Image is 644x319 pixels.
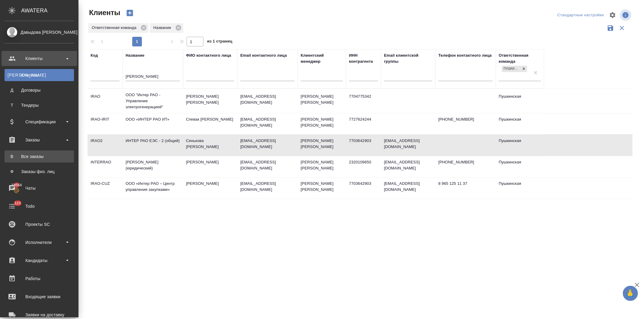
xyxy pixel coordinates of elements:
a: ДДоговоры [5,84,74,96]
span: 19054 [8,182,25,188]
div: Чаты [5,184,74,193]
p: [PHONE_NUMBER] [438,159,493,165]
a: Работы [2,271,77,286]
a: [PERSON_NAME]Клиенты [5,69,74,81]
a: ТТендеры [5,99,74,111]
div: Все заказы [8,153,71,159]
td: Пушкинская [496,178,544,199]
a: 19054Чаты [2,181,77,196]
div: Заказы [5,135,74,144]
td: [PERSON_NAME] [PERSON_NAME] [298,90,346,112]
td: [PERSON_NAME] [183,156,237,177]
td: [PERSON_NAME] [PERSON_NAME] [298,178,346,199]
td: IRAO-CUZ [88,178,123,199]
span: Клиенты [88,8,120,17]
td: ИНТЕР РАО ЕЭС - 2 (общий) [123,135,183,156]
div: Работы [5,274,74,283]
td: Пушкинская [496,156,544,177]
div: Клиенты [8,72,71,78]
td: INTERRAO [88,156,123,177]
a: ВВсе заказы [5,150,74,163]
td: Сенькова [PERSON_NAME] [183,135,237,156]
span: Посмотреть информацию [620,9,633,21]
span: Настроить таблицу [605,8,620,22]
div: Входящие заявки [5,292,74,301]
div: Договоры [8,87,71,93]
div: Спецификации [5,117,74,126]
div: Кандидаты [5,256,74,265]
p: 8 965 125 11 37 [438,181,493,187]
p: [EMAIL_ADDRESS][DOMAIN_NAME] [240,116,295,128]
td: [PERSON_NAME] [PERSON_NAME] [298,135,346,156]
span: из 1 страниц [207,38,232,46]
div: Код [91,52,98,58]
td: 7727624244 [346,113,381,134]
div: split button [556,11,605,20]
button: 🙏 [623,286,638,301]
td: [PERSON_NAME] [PERSON_NAME] [298,113,346,134]
span: 🙏 [625,287,636,300]
p: [EMAIL_ADDRESS][DOMAIN_NAME] [240,181,295,193]
div: Давыдова [PERSON_NAME] [5,29,74,36]
div: Email контактного лица [240,52,287,58]
td: ООО «ИНТЕР РАО ИТ» [123,113,183,134]
p: [EMAIL_ADDRESS][DOMAIN_NAME] [240,138,295,150]
a: Входящие заявки [2,289,77,304]
p: Ответственная команда [92,25,139,31]
td: [EMAIL_ADDRESS][DOMAIN_NAME] [381,178,435,199]
td: [EMAIL_ADDRESS][DOMAIN_NAME] [381,156,435,177]
td: IRAO-IRIT [88,113,123,134]
div: Заказы физ. лиц [8,169,71,175]
div: Ответственная команда [88,23,149,33]
td: Спевак [PERSON_NAME] [183,113,237,134]
a: 123Todo [2,199,77,214]
div: Тендеры [8,102,71,108]
td: Пушкинская [496,113,544,134]
button: Сбросить фильтры [616,22,628,34]
td: 7703642903 [346,135,381,156]
td: [PERSON_NAME] [PERSON_NAME] [298,156,346,177]
a: Проекты SC [2,217,77,232]
div: Проекты SC [5,220,74,229]
td: IRAO [88,90,123,112]
td: [PERSON_NAME] [183,178,237,199]
div: AWATERA [21,5,78,17]
button: Создать [123,8,137,18]
td: 7704775342 [346,90,381,112]
div: Телефон контактного лица [438,52,492,58]
div: Название [150,23,183,33]
p: [PHONE_NUMBER] [438,116,493,122]
td: 2320109650 [346,156,381,177]
td: Пушкинская [496,90,544,112]
td: ООО "Интер РАО - Управление электрогенерацией" [123,89,183,113]
div: Пушкинская [501,65,528,73]
div: Ответственная команда [499,52,541,65]
span: 123 [11,200,24,206]
div: Пушкинская [502,66,521,72]
td: 7703642903 [346,178,381,199]
button: Сохранить фильтры [605,22,616,34]
p: [EMAIL_ADDRESS][DOMAIN_NAME] [240,159,295,171]
div: Todo [5,202,74,211]
p: Название [153,25,173,31]
td: [EMAIL_ADDRESS][DOMAIN_NAME] [381,135,435,156]
td: IRAO2 [88,135,123,156]
a: ФЗаказы физ. лиц [5,166,74,178]
p: [EMAIL_ADDRESS][DOMAIN_NAME] [240,93,295,106]
td: [PERSON_NAME] [PERSON_NAME] [183,90,237,112]
td: Пушкинская [496,135,544,156]
div: ИНН контрагента [349,52,378,65]
div: Исполнители [5,238,74,247]
div: Клиенты [5,54,74,63]
td: [PERSON_NAME] (юридический) [123,156,183,177]
div: Клиентский менеджер [301,52,343,65]
div: Название [126,52,144,58]
div: Email клиентской группы [384,52,432,65]
td: ООО «Интер РАО – Центр управления закупками» [123,178,183,199]
div: ФИО контактного лица [186,52,231,58]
